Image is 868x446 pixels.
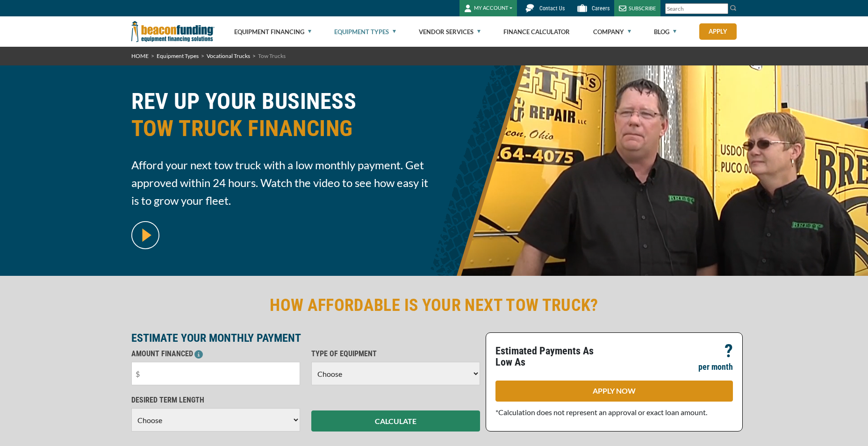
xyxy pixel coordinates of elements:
[311,348,480,360] p: TYPE OF EQUIPMENT
[131,295,737,316] h2: HOW AFFORDABLE IS YOUR NEXT TOW TRUCK?
[131,156,429,209] span: Afford your next tow truck with a low monthly payment. Get approved within 24 hours. Watch the vi...
[207,52,250,59] a: Vocational Trucks
[131,332,480,344] p: ESTIMATE YOUR MONTHLY PAYMENT
[725,345,733,357] p: ?
[311,410,480,432] button: CALCULATE
[131,221,159,249] img: video modal pop-up play button
[258,52,286,59] span: Tow Trucks
[654,17,676,47] a: Blog
[539,5,565,12] span: Contact Us
[503,17,570,47] a: Finance Calculator
[157,52,199,59] a: Equipment Types
[131,362,300,385] input: $
[699,23,737,40] a: Apply
[718,5,726,13] a: Clear search text
[334,17,396,47] a: Equipment Types
[698,361,733,373] p: per month
[131,52,149,59] a: HOME
[592,5,610,12] span: Careers
[131,348,300,360] p: AMOUNT FINANCED
[131,16,215,47] img: Beacon Funding Corporation logo
[665,3,728,14] input: Search
[730,4,737,12] img: Search
[234,17,311,47] a: Equipment Financing
[495,345,609,368] p: Estimated Payments As Low As
[593,17,631,47] a: Company
[131,395,300,406] p: DESIRED TERM LENGTH
[419,17,481,47] a: Vendor Services
[131,88,429,149] h1: REV UP YOUR BUSINESS
[495,381,733,402] a: APPLY NOW
[131,115,429,142] span: TOW TRUCK FINANCING
[495,408,707,417] span: *Calculation does not represent an approval or exact loan amount.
